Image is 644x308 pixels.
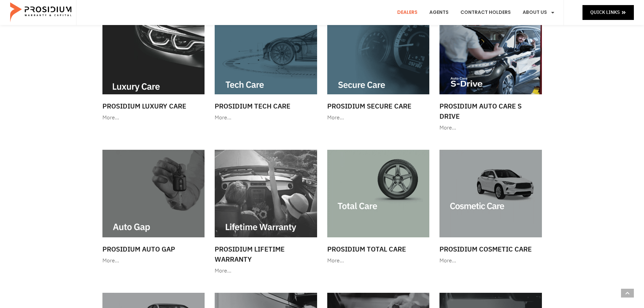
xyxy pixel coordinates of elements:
[215,113,317,123] div: More…
[582,5,634,20] a: Quick Links
[439,101,542,121] h3: Prosidium Auto Care S Drive
[99,146,208,269] a: Prosidium Auto Gap More…
[215,266,317,276] div: More…
[436,3,545,136] a: Prosidium Auto Care S Drive More…
[439,256,542,266] div: More…
[215,244,317,264] h3: Prosidium Lifetime Warranty
[436,146,545,269] a: Prosidium Cosmetic Care More…
[324,3,433,126] a: Prosidium Secure Care More…
[327,244,430,254] h3: Prosidium Total Care
[590,8,620,17] span: Quick Links
[211,3,320,126] a: Prosidium Tech Care More…
[324,146,433,269] a: Prosidium Total Care More…
[99,3,208,126] a: Prosidium Luxury Care More…
[102,113,205,123] div: More…
[327,101,430,111] h3: Prosidium Secure Care
[439,123,542,133] div: More…
[102,244,205,254] h3: Prosidium Auto Gap
[102,256,205,266] div: More…
[327,256,430,266] div: More…
[215,101,317,111] h3: Prosidium Tech Care
[327,113,430,123] div: More…
[439,244,542,254] h3: Prosidium Cosmetic Care
[211,146,320,279] a: Prosidium Lifetime Warranty More…
[102,101,205,111] h3: Prosidium Luxury Care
